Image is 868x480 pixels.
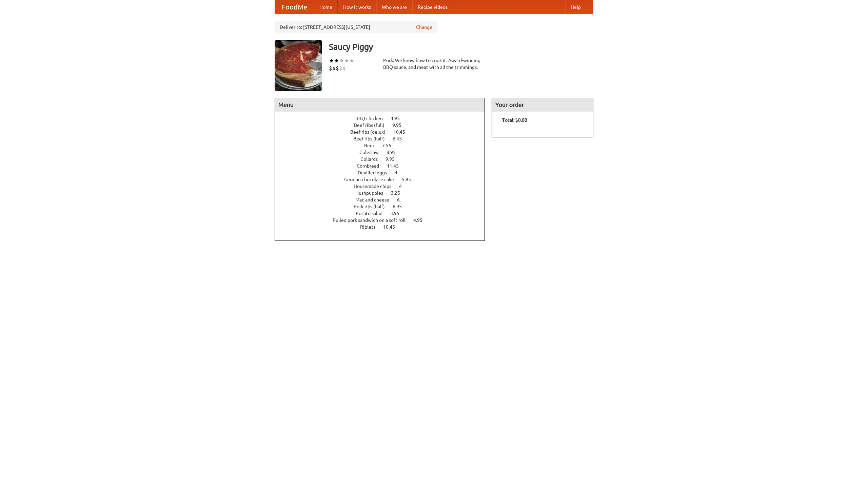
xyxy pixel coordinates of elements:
span: 4 [399,184,409,189]
a: Change [416,24,432,31]
a: Devilled eggs 4 [358,170,410,175]
a: Collards 9.95 [360,156,407,162]
a: Beef ribs (full) 9.95 [354,122,414,128]
a: Mac and cheese 6 [355,197,412,203]
span: 8.95 [387,150,402,155]
span: Beef ribs (full) [354,122,391,128]
b: Total: $0.00 [502,117,527,123]
span: Beef ribs (half) [353,136,392,141]
span: Hushpuppies [355,190,390,196]
a: Hushpuppies 3.25 [355,190,413,196]
li: $ [339,64,342,72]
span: 5.95 [402,177,418,182]
span: 4.95 [413,217,429,223]
div: Deliver to: [STREET_ADDRESS][US_STATE] [275,21,437,33]
span: 6.45 [393,136,409,141]
span: 3.25 [391,190,407,196]
li: ★ [344,57,349,64]
a: BBQ chicken 4.95 [355,116,412,121]
li: $ [342,64,346,72]
a: Beef ribs (delux) 10.45 [350,129,418,135]
a: Riblets 10.45 [360,224,408,230]
img: angular.jpg [275,40,322,91]
span: Housemade chips [354,184,398,189]
span: Devilled eggs [358,170,394,175]
a: Cornbread 11.45 [357,163,411,169]
span: Potato salad [356,211,389,216]
div: Pork. We know how to cook it. Award-winning BBQ sauce, and meat with all the trimmings. [383,57,485,71]
span: 7.55 [382,143,398,148]
a: How it works [338,0,376,14]
a: Recipe videos [412,0,453,14]
li: $ [332,64,336,72]
a: Home [314,0,338,14]
span: 6.95 [393,204,409,209]
a: Pulled pork sandwich on a soft roll 4.95 [333,217,435,223]
span: 10.45 [393,129,412,135]
a: Help [565,0,586,14]
h4: Your order [492,98,593,112]
span: 3.95 [390,211,406,216]
span: 4 [395,170,404,175]
a: Beef ribs (half) 6.45 [353,136,414,141]
span: 6 [397,197,407,203]
a: Who we are [376,0,412,14]
span: 10.45 [383,224,402,230]
a: German chocolate cake 5.95 [344,177,423,182]
li: $ [329,64,332,72]
span: 9.95 [392,122,408,128]
a: Coleslaw 8.95 [359,150,408,155]
li: $ [336,64,339,72]
li: ★ [334,57,339,64]
span: German chocolate cake [344,177,401,182]
span: Beef ribs (delux) [350,129,392,135]
span: 4.95 [391,116,407,121]
h4: Menu [275,98,485,112]
a: Housemade chips 4 [354,184,414,189]
span: Collards [360,156,384,162]
span: 11.45 [387,163,406,169]
span: Mac and cheese [355,197,396,203]
span: Riblets [360,224,382,230]
li: ★ [349,57,354,64]
h3: Saucy Piggy [329,40,593,54]
span: BBQ chicken [355,116,390,121]
a: FoodMe [275,0,314,14]
li: ★ [339,57,344,64]
span: Pulled pork sandwich on a soft roll [333,217,412,223]
a: Pork ribs (half) 6.95 [354,204,414,209]
span: 9.95 [386,156,401,162]
li: ★ [329,57,334,64]
a: Potato salad 3.95 [356,211,412,216]
a: Beer 7.55 [364,143,404,148]
span: Beer [364,143,381,148]
span: Cornbread [357,163,386,169]
span: Pork ribs (half) [354,204,392,209]
span: Coleslaw [359,150,386,155]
